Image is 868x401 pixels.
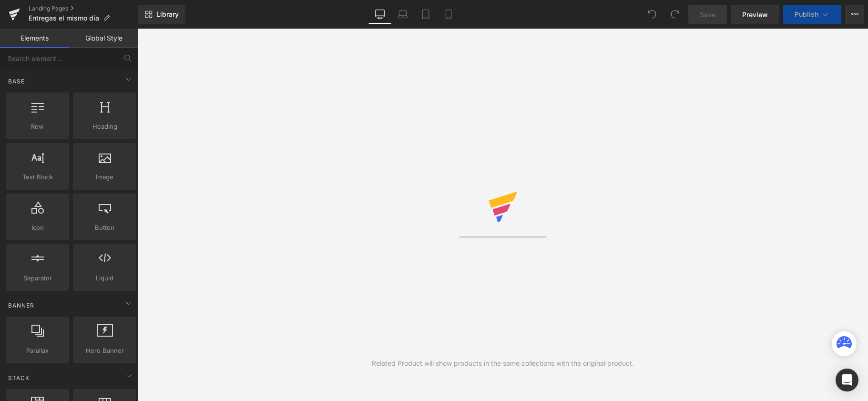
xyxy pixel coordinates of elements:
span: Button [76,223,133,233]
a: Mobile [437,5,460,24]
div: Related Product will show products in the same collections with the original product. [372,358,634,369]
a: Global Style [69,29,138,48]
span: Heading [76,122,133,132]
span: Banner [7,301,35,310]
span: Entregas el mismo día [29,14,99,22]
a: Desktop [368,5,391,24]
span: Image [76,172,133,182]
span: Stack [7,373,31,382]
span: Save [700,10,715,20]
button: Redo [665,5,684,24]
span: Liquid [76,273,133,283]
span: Parallax [9,346,66,356]
a: New Library [138,5,185,24]
span: Row [9,122,66,132]
button: Undo [643,5,662,24]
div: Open Intercom Messenger [836,369,858,391]
a: Laptop [391,5,414,24]
button: Publish [783,5,841,24]
span: Publish [795,10,818,18]
span: Text Block [9,172,66,182]
span: Separator [9,273,66,283]
span: Base [7,77,26,86]
a: Preview [731,5,779,24]
a: Landing Pages [29,5,138,12]
span: Preview [742,10,768,20]
span: Icon [9,223,66,233]
span: Library [156,10,179,19]
span: Hero Banner [76,346,133,356]
a: Tablet [414,5,437,24]
button: More [845,5,864,24]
